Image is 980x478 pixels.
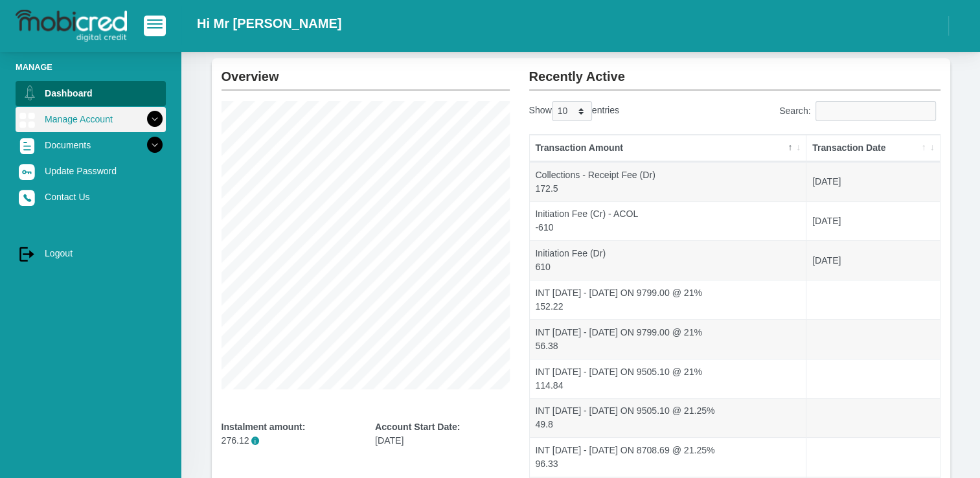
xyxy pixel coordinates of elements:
h2: Overview [222,58,510,84]
a: Manage Account [16,107,166,131]
a: Contact Us [16,185,166,209]
div: [DATE] [375,420,510,448]
th: Transaction Amount: activate to sort column descending [530,135,807,162]
h2: Hi Mr [PERSON_NAME] [197,16,341,31]
a: Dashboard [16,81,166,106]
b: Instalment amount: [222,422,306,432]
td: Initiation Fee (Dr) 610 [530,240,807,280]
select: Showentries [552,101,592,121]
h2: Recently Active [529,58,940,84]
a: Logout [16,241,166,266]
a: Documents [16,133,166,157]
td: INT [DATE] - [DATE] ON 9799.00 @ 21% 152.22 [530,280,807,319]
td: [DATE] [806,201,939,241]
img: logo-mobicred.svg [16,10,127,42]
label: Show entries [529,101,619,121]
a: Update Password [16,159,166,183]
b: Account Start Date: [375,422,460,432]
span: i [251,437,260,445]
td: [DATE] [806,240,939,280]
td: INT [DATE] - [DATE] ON 9799.00 @ 21% 56.38 [530,319,807,359]
label: Search: [779,101,940,121]
td: [DATE] [806,162,939,201]
th: Transaction Date: activate to sort column ascending [806,135,939,162]
input: Search: [815,101,936,121]
td: INT [DATE] - [DATE] ON 9505.10 @ 21% 114.84 [530,359,807,398]
p: 276.12 [222,434,356,448]
td: INT [DATE] - [DATE] ON 8708.69 @ 21.25% 96.33 [530,437,807,477]
li: Manage [16,61,166,73]
td: Collections - Receipt Fee (Dr) 172.5 [530,162,807,201]
td: INT [DATE] - [DATE] ON 9505.10 @ 21.25% 49.8 [530,398,807,438]
td: Initiation Fee (Cr) - ACOL -610 [530,201,807,241]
